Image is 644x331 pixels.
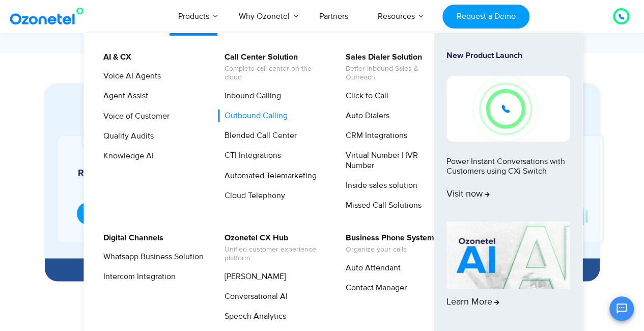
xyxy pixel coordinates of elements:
[218,90,283,102] a: Inbound Calling
[339,199,423,212] a: Missed Call Solutions
[339,129,409,142] a: CRM Integrations
[346,65,446,82] span: Better Inbound Sales & Outreach
[218,232,326,264] a: Ozonetel CX HubUnified customer experience platform
[225,65,325,82] span: Complete call center on the cloud
[97,90,150,102] a: Agent Assist
[97,130,155,143] a: Quality Audits
[218,51,326,84] a: Call Center SolutionComplete call center on the cloud
[442,5,529,29] a: Request a Demo
[55,99,610,117] div: Experience Our Voice AI Agents in Action
[446,76,570,141] img: New-Project-17.png
[339,262,402,274] a: Auto Attendant
[339,179,419,192] a: Inside sales solution
[339,51,447,84] a: Sales Dialer SolutionBetter Inbound Sales & Outreach
[218,129,298,142] a: Blended Call Center
[225,245,325,263] span: Unified customer experience platform
[339,90,390,102] a: Click to Call
[50,265,230,273] div: Hire Specialized AI Agents
[218,310,288,323] a: Speech Analytics
[218,189,287,202] a: Cloud Telephony
[446,222,570,325] a: Learn More
[339,149,447,172] a: Virtual Number | IVR Number
[97,70,162,82] a: Voice AI Agents
[218,290,289,303] a: Conversational AI
[97,150,155,162] a: Knowledge AI
[97,51,133,64] a: AI & CX
[446,189,490,200] span: Visit now
[609,296,634,321] button: Open chat
[63,169,139,178] h5: Real Estate
[218,170,318,182] a: Automated Telemarketing
[446,51,570,217] a: New Product LaunchPower Instant Conversations with Customers using CXi SwitchVisit now
[97,270,177,283] a: Intercom Integration
[218,149,283,162] a: CTI Integrations
[63,179,139,186] div: Site Visits
[339,282,408,294] a: Contact Manager
[446,222,570,289] img: AI
[346,245,434,254] span: Organize your calls
[218,109,289,122] a: Outbound Calling
[218,270,288,283] a: [PERSON_NAME]
[97,110,171,123] a: Voice of Customer
[339,232,436,256] a: Business Phone SystemOrganize your calls
[97,251,205,263] a: Whatsapp Business Solution
[97,232,165,244] a: Digital Channels
[339,109,391,122] a: Auto Dialers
